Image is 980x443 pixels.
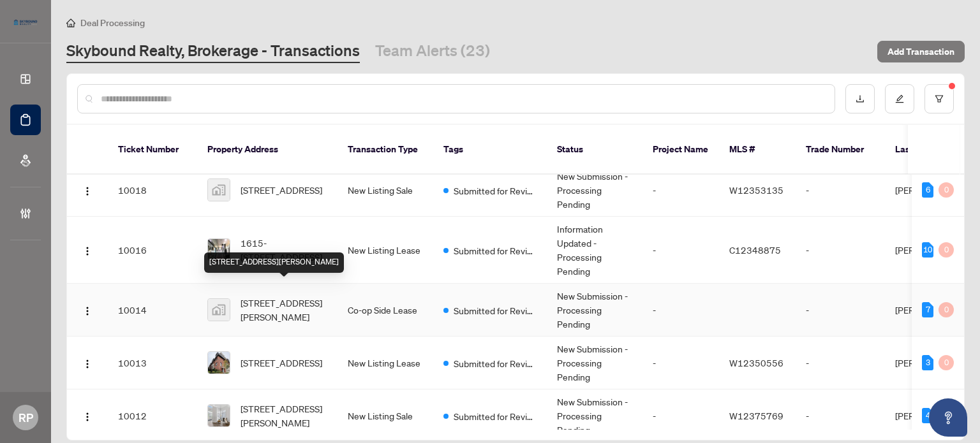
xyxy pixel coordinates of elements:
span: [STREET_ADDRESS][PERSON_NAME] [241,296,327,324]
td: Co-op Side Lease [338,284,433,337]
img: Logo [82,412,93,422]
td: - [796,284,885,337]
img: Logo [82,359,93,369]
div: [STREET_ADDRESS][PERSON_NAME] [204,252,344,273]
button: filter [924,84,954,113]
td: New Listing Lease [338,337,433,389]
span: W12350556 [729,357,783,368]
span: Submitted for Review [454,356,537,370]
span: home [66,18,75,27]
span: 1615-[STREET_ADDRESS] [241,236,327,264]
div: 0 [939,302,954,317]
td: Information Updated - Processing Pending [547,217,642,284]
span: Add Transaction [887,41,954,62]
td: - [796,337,885,389]
button: edit [885,84,914,113]
span: [STREET_ADDRESS] [241,183,322,197]
button: Logo [77,352,98,373]
span: C12348875 [729,244,781,256]
span: Submitted for Review [454,409,537,423]
td: - [796,217,885,284]
td: New Submission - Processing Pending [547,284,642,337]
span: filter [935,94,944,103]
img: Logo [82,186,93,196]
div: 6 [922,182,933,198]
img: thumbnail-img [208,299,230,321]
img: Logo [82,246,93,256]
button: Logo [77,300,98,320]
th: Project Name [642,125,719,175]
a: Team Alerts (23) [375,40,490,63]
img: logo [10,16,41,29]
td: 10018 [108,164,197,217]
div: 0 [939,242,954,258]
td: - [796,389,885,442]
button: Add Transaction [877,41,965,62]
div: 4 [922,408,933,423]
span: Deal Processing [80,17,145,29]
th: Status [547,125,642,175]
td: - [642,164,719,217]
td: New Listing Lease [338,217,433,284]
th: Tags [433,125,547,175]
a: Skybound Realty, Brokerage - Transactions [66,40,360,63]
td: 10012 [108,389,197,442]
td: New Submission - Processing Pending [547,337,642,389]
th: Ticket Number [108,125,197,175]
button: Open asap [929,398,967,437]
span: Submitted for Review [454,184,537,198]
div: 3 [922,355,933,370]
td: - [796,164,885,217]
th: Transaction Type [338,125,433,175]
span: edit [895,94,904,103]
span: [STREET_ADDRESS][PERSON_NAME] [241,402,327,430]
div: 0 [939,182,954,198]
span: Submitted for Review [454,243,537,258]
span: [STREET_ADDRESS] [241,356,322,370]
button: Logo [77,405,98,426]
td: 10016 [108,217,197,284]
img: thumbnail-img [208,179,230,201]
th: Trade Number [796,125,885,175]
div: 10 [922,242,933,258]
img: thumbnail-img [208,405,230,426]
img: Logo [82,306,93,316]
span: Submitted for Review [454,303,537,317]
span: RP [19,409,33,426]
td: New Submission - Processing Pending [547,164,642,217]
span: W12375769 [729,410,783,421]
img: thumbnail-img [208,239,230,261]
td: - [642,337,719,389]
button: download [845,84,875,113]
th: MLS # [719,125,796,175]
td: New Listing Sale [338,389,433,442]
td: 10014 [108,284,197,337]
td: - [642,389,719,442]
span: download [856,94,865,103]
button: Logo [77,240,98,260]
td: 10013 [108,337,197,389]
button: Logo [77,180,98,200]
div: 0 [939,355,954,370]
th: Property Address [197,125,338,175]
td: - [642,217,719,284]
span: W12353135 [729,184,783,196]
div: 7 [922,302,933,317]
td: - [642,284,719,337]
td: New Listing Sale [338,164,433,217]
img: thumbnail-img [208,352,230,374]
td: New Submission - Processing Pending [547,389,642,442]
